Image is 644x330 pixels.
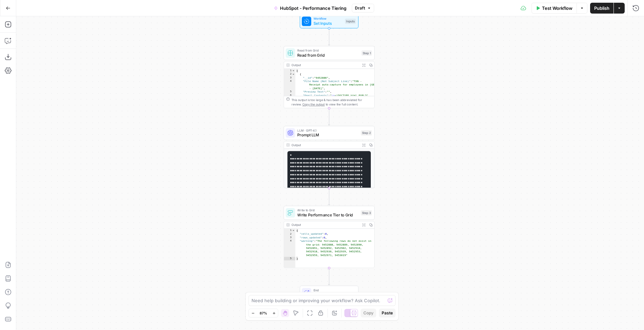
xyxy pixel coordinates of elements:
div: Step 1 [361,51,372,56]
span: Write to Grid [297,208,358,213]
div: EndOutput [284,286,375,300]
div: Step 3 [361,210,372,216]
span: Read from Grid [297,52,359,58]
button: Draft [352,4,374,13]
button: HubSpot - Performance Tiering [270,3,350,14]
div: 2 [284,73,296,76]
div: Step 2 [361,130,372,136]
div: 1 [284,229,296,232]
div: Output [291,142,358,147]
span: Toggle code folding, rows 2 through 7 [292,73,295,76]
g: Edge from step_3 to end [328,268,330,285]
div: WorkflowSet InputsInputs [284,14,375,28]
div: Output [291,222,358,227]
div: 5 [284,257,296,260]
span: HubSpot - Performance Tiering [280,5,346,12]
span: LLM · GPT-4.1 [297,128,358,133]
div: 5 [284,90,296,93]
button: Publish [590,3,613,14]
span: Publish [594,5,609,12]
button: Test Workflow [531,3,577,14]
span: Copy [363,310,374,316]
span: Draft [355,5,365,11]
span: End [314,288,354,292]
span: Toggle code folding, rows 1 through 8 [292,69,295,72]
div: Write to GridWrite Performance Tier to GridStep 3Output{ "cells_updated":0, "rows_updated":0, "wa... [284,206,375,268]
g: Edge from step_2 to step_3 [328,188,330,205]
div: Output [291,63,358,67]
g: Edge from step_1 to step_2 [328,108,330,125]
div: 3 [284,76,296,79]
span: Workflow [314,16,343,21]
span: Test Workflow [542,5,572,12]
div: Inputs [345,19,356,24]
button: Copy [361,309,376,317]
div: This output is too large & has been abbreviated for review. to view the full content. [291,97,372,107]
div: 2 [284,232,296,236]
span: Paste [382,310,393,316]
span: 87% [260,310,267,316]
span: Copy the output [302,103,325,106]
div: 3 [284,236,296,239]
div: 4 [284,79,296,90]
div: Read from GridRead from GridStep 1Output[ { "__id":"9452886", "File Name (Not Subject Line)":"TXN... [284,46,375,109]
g: Edge from start to step_1 [328,28,330,45]
span: Prompt LLM [297,132,358,138]
button: Paste [379,309,396,317]
div: 4 [284,239,296,257]
span: Toggle code folding, rows 1 through 5 [292,229,295,232]
span: Read from Grid [297,48,359,53]
div: 1 [284,69,296,72]
span: Write Performance Tier to Grid [297,212,358,218]
span: Set Inputs [314,20,343,26]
